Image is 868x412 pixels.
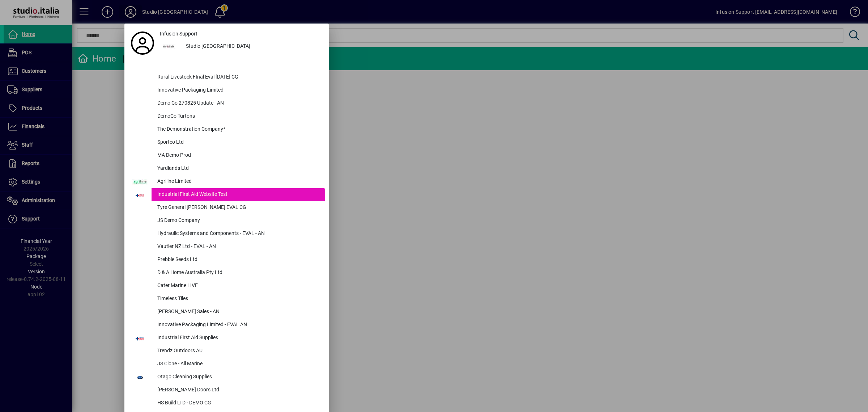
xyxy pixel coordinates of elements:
[128,240,325,253] button: Vautier NZ Ltd - EVAL - AN
[152,279,325,293] div: Cater Marine LIVE
[128,84,325,97] button: Innovative Packaging Limited
[152,306,325,319] div: [PERSON_NAME] Sales - AN
[128,201,325,214] button: Tyre General [PERSON_NAME] EVAL CG
[152,84,325,97] div: Innovative Packaging Limited
[128,397,325,410] button: HS Build LTD - DEMO CG
[128,384,325,397] button: [PERSON_NAME] Doors Ltd
[128,253,325,266] button: Prebble Seeds Ltd
[152,123,325,136] div: The Demonstration Company*
[128,110,325,123] button: DemoCo Turtons
[152,162,325,175] div: Yardlands Ltd
[128,266,325,279] button: D & A Home Australia Pty Ltd
[152,384,325,397] div: [PERSON_NAME] Doors Ltd
[180,40,325,53] div: Studio [GEOGRAPHIC_DATA]
[128,97,325,110] button: Demo Co 270825 Update - AN
[152,175,325,188] div: Agriline Limited
[152,110,325,123] div: DemoCo Turtons
[152,240,325,253] div: Vautier NZ Ltd - EVAL - AN
[128,332,325,345] button: Industrial First Aid Supplies
[128,293,325,306] button: Timeless Tiles
[128,279,325,293] button: Cater Marine LIVE
[152,397,325,410] div: HS Build LTD - DEMO CG
[152,345,325,358] div: Trendz Outdoors AU
[152,71,325,84] div: Rural Livestock FInal Eval [DATE] CG
[128,371,325,384] button: Otago Cleaning Supplies
[128,136,325,149] button: Sportco Ltd
[152,319,325,332] div: Innovative Packaging Limited - EVAL AN
[157,40,325,53] button: Studio [GEOGRAPHIC_DATA]
[152,358,325,371] div: JS Clone - All Marine
[128,319,325,332] button: Innovative Packaging Limited - EVAL AN
[152,293,325,306] div: Timeless Tiles
[128,358,325,371] button: JS Clone - All Marine
[152,371,325,384] div: Otago Cleaning Supplies
[152,266,325,279] div: D & A Home Australia Pty Ltd
[128,306,325,319] button: [PERSON_NAME] Sales - AN
[160,30,197,38] span: Infusion Support
[157,27,325,40] a: Infusion Support
[128,71,325,84] button: Rural Livestock FInal Eval [DATE] CG
[128,37,157,50] a: Profile
[128,214,325,227] button: JS Demo Company
[128,162,325,175] button: Yardlands Ltd
[128,149,325,162] button: MA Demo Prod
[152,136,325,149] div: Sportco Ltd
[128,123,325,136] button: The Demonstration Company*
[128,188,325,201] button: Industrial First Aid Website Test
[152,97,325,110] div: Demo Co 270825 Update - AN
[128,345,325,358] button: Trendz Outdoors AU
[152,214,325,227] div: JS Demo Company
[128,227,325,240] button: Hydraulic Systems and Components - EVAL - AN
[152,149,325,162] div: MA Demo Prod
[152,332,325,345] div: Industrial First Aid Supplies
[152,227,325,240] div: Hydraulic Systems and Components - EVAL - AN
[152,201,325,214] div: Tyre General [PERSON_NAME] EVAL CG
[152,253,325,266] div: Prebble Seeds Ltd
[152,188,325,201] div: Industrial First Aid Website Test
[128,175,325,188] button: Agriline Limited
